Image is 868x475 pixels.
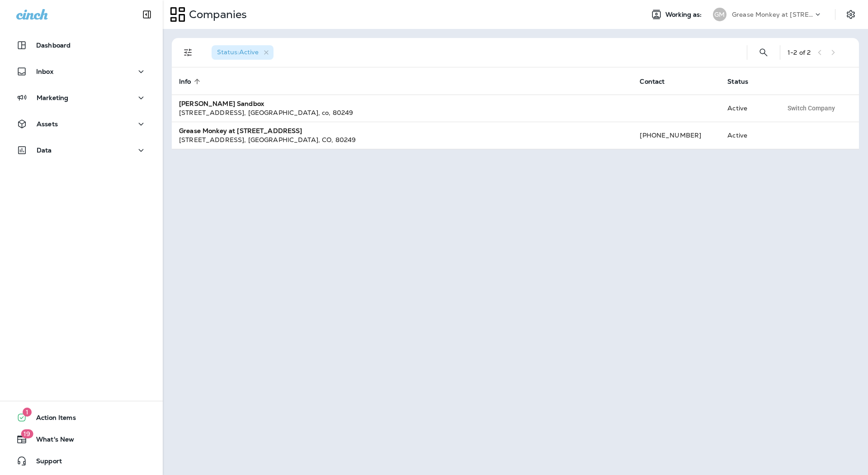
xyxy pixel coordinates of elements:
p: Inbox [36,68,53,75]
span: Support [27,457,62,468]
button: Filters [179,43,197,62]
p: Marketing [37,94,68,101]
button: Inbox [9,62,154,81]
button: 1Action Items [9,408,154,427]
span: Info [179,78,191,85]
button: Collapse Sidebar [134,5,160,24]
span: Contact [640,78,665,85]
p: Assets [37,120,58,128]
button: Marketing [9,89,154,107]
button: Search Companies [755,43,773,62]
div: [STREET_ADDRESS] , [GEOGRAPHIC_DATA] , co , 80249 [179,108,625,117]
span: Info [179,77,203,85]
span: Action Items [27,414,76,425]
span: Status [727,78,748,85]
span: Status [727,77,760,85]
span: Status : Active [217,48,259,56]
button: Assets [9,115,154,133]
button: Settings [843,6,859,23]
p: Dashboard [36,42,71,49]
button: 19What's New [9,430,154,448]
div: [STREET_ADDRESS] , [GEOGRAPHIC_DATA] , CO , 80249 [179,135,625,144]
span: Working as: [665,11,704,19]
strong: Grease Monkey at [STREET_ADDRESS] [179,127,302,135]
span: 19 [21,429,33,438]
div: GM [713,8,726,21]
span: What's New [27,436,74,446]
div: 1 - 2 of 2 [788,49,811,56]
button: Switch Company [783,101,840,115]
p: Grease Monkey at [STREET_ADDRESS] [732,11,813,18]
p: Companies [185,8,247,21]
span: Switch Company [788,105,835,111]
td: Active [720,122,775,149]
td: Active [720,95,775,122]
p: Data [37,147,52,154]
button: Data [9,141,154,159]
strong: [PERSON_NAME] Sandbox [179,100,264,108]
button: Dashboard [9,36,154,54]
td: [PHONE_NUMBER] [632,122,720,149]
button: Support [9,452,154,470]
div: Status:Active [212,45,274,60]
span: Contact [640,77,676,85]
span: 1 [23,408,32,417]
